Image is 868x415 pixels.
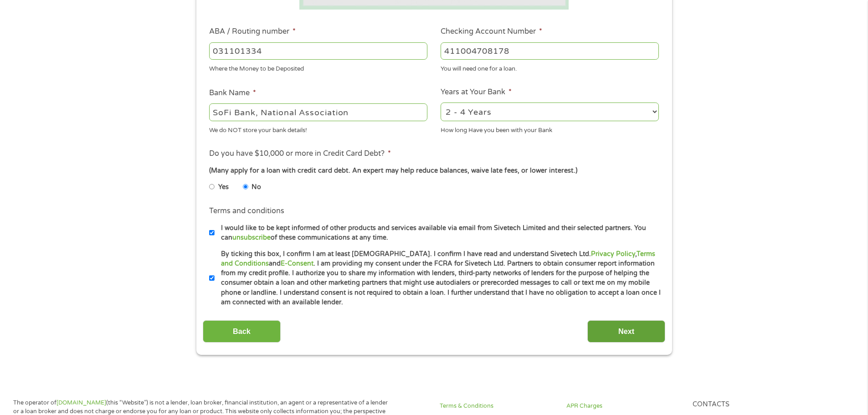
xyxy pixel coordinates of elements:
input: Next [587,320,665,343]
a: Terms and Conditions [221,250,655,267]
label: Bank Name [209,88,256,98]
label: Terms and conditions [209,206,284,216]
label: ABA / Routing number [209,27,296,36]
label: I would like to be kept informed of other products and services available via email from Sivetech... [215,223,662,243]
div: (Many apply for a loan with credit card debt. An expert may help reduce balances, waive late fees... [209,166,658,176]
label: Checking Account Number [441,27,542,36]
a: Terms & Conditions [440,402,555,410]
label: Yes [218,182,229,192]
div: We do NOT store your bank details! [209,123,427,135]
input: 345634636 [441,42,659,60]
a: unsubscribe [232,234,271,241]
div: Where the Money to be Deposited [209,61,427,74]
label: Do you have $10,000 or more in Credit Card Debt? [209,149,391,159]
label: By ticking this box, I confirm I am at least [DEMOGRAPHIC_DATA]. I confirm I have read and unders... [215,249,662,307]
div: How long Have you been with your Bank [441,123,659,135]
label: No [252,182,261,192]
input: Back [203,320,281,343]
a: APR Charges [566,402,682,410]
label: Years at Your Bank [441,87,512,97]
a: Privacy Policy [591,250,635,258]
div: You will need one for a loan. [441,61,659,74]
a: E-Consent [281,260,313,267]
a: [DOMAIN_NAME] [56,399,106,406]
input: 263177916 [209,42,427,60]
h4: Contacts [693,400,808,409]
